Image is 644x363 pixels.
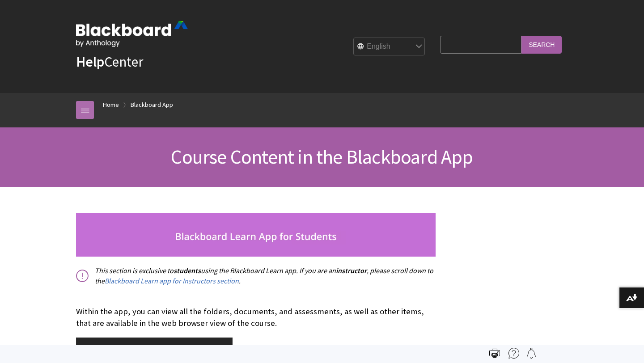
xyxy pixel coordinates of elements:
[76,266,436,286] p: This section is exclusive to using the Blackboard Learn app. If you are an , please scroll down t...
[489,348,500,359] img: Print
[105,276,239,286] a: Blackboard Learn app for Instructors section
[76,21,188,47] img: Blackboard by Anthology
[508,348,519,359] img: More help
[103,99,119,110] a: Home
[76,294,436,329] p: Within the app, you can view all the folders, documents, and assessments, as well as other items,...
[171,144,473,169] span: Course Content in the Blackboard App
[526,348,537,359] img: Follow this page
[76,53,104,71] strong: Help
[521,36,562,53] input: Search
[76,213,436,257] img: studnets_banner
[174,266,201,275] span: students
[336,266,367,275] span: instructor
[131,99,173,110] a: Blackboard App
[354,38,425,56] select: Site Language Selector
[76,53,143,71] a: HelpCenter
